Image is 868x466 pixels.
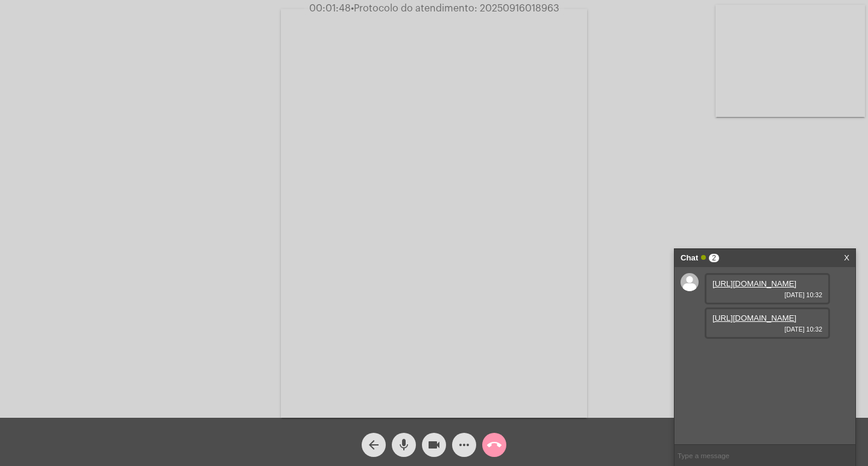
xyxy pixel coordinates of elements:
[351,4,354,13] span: •
[712,326,822,333] span: [DATE] 10:32
[675,445,855,466] input: Type a message
[712,291,822,298] span: [DATE] 10:32
[309,4,351,13] span: 00:01:48
[844,249,849,267] a: X
[427,438,441,452] mat-icon: videocam
[712,279,796,288] a: [URL][DOMAIN_NAME]
[712,313,796,323] a: [URL][DOMAIN_NAME]
[487,438,502,452] mat-icon: call_end
[351,4,559,13] span: Protocolo do atendimento: 20250916018963
[681,249,698,267] strong: Chat
[709,254,719,262] span: 2
[457,438,471,452] mat-icon: more_horiz
[701,255,706,260] span: Online
[366,438,381,452] mat-icon: arrow_back
[397,438,411,452] mat-icon: mic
